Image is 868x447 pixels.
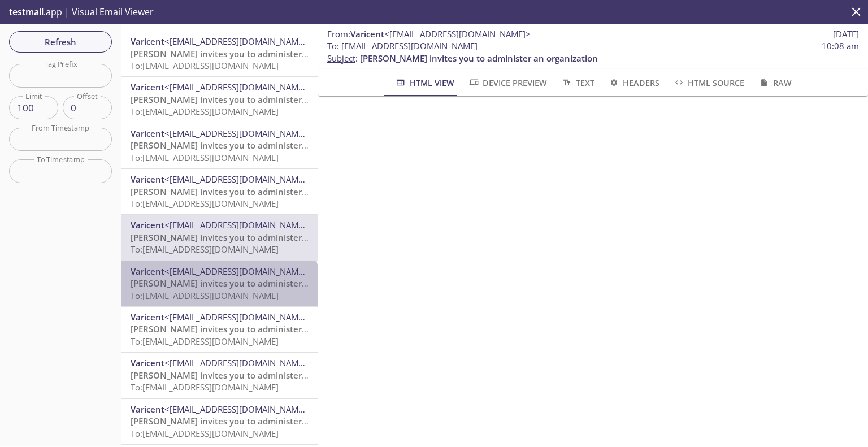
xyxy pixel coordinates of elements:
span: <[EMAIL_ADDRESS][DOMAIN_NAME]> [164,403,311,415]
span: [PERSON_NAME] invites you to administer an organization [131,277,368,289]
span: To [327,40,337,51]
span: To: [EMAIL_ADDRESS][DOMAIN_NAME] [131,60,279,71]
span: From [327,28,348,40]
div: Varicent<[EMAIL_ADDRESS][DOMAIN_NAME]>[PERSON_NAME] invites you to administer an organizationTo:[... [121,353,318,398]
span: HTML Source [673,76,744,90]
span: <[EMAIL_ADDRESS][DOMAIN_NAME]> [164,311,311,323]
span: Varicent [131,357,164,368]
span: Varicent [131,311,164,323]
span: Varicent [131,128,164,139]
div: Varicent<[EMAIL_ADDRESS][DOMAIN_NAME]>[PERSON_NAME] invites you to administer an organizationTo:[... [121,307,318,352]
span: <[EMAIL_ADDRESS][DOMAIN_NAME]> [164,266,311,277]
span: To: [EMAIL_ADDRESS][DOMAIN_NAME] [131,14,279,25]
span: 10:08 am [822,40,859,52]
span: Varicent [131,266,164,277]
span: [PERSON_NAME] invites you to administer an organization [131,415,368,427]
div: Varicent<[EMAIL_ADDRESS][DOMAIN_NAME]>[PERSON_NAME] invites you to administer an organizationTo:[... [121,399,318,444]
button: Refresh [9,31,112,53]
span: [PERSON_NAME] invites you to administer an organization [131,323,368,335]
span: Varicent [131,36,164,47]
span: HTML View [394,76,454,90]
div: Varicent<[EMAIL_ADDRESS][DOMAIN_NAME]>[PERSON_NAME] invites you to administer an organizationTo:[... [121,123,318,168]
span: To: [EMAIL_ADDRESS][DOMAIN_NAME] [131,290,279,301]
span: [PERSON_NAME] invites you to administer an organization [131,48,368,59]
div: Varicent<[EMAIL_ADDRESS][DOMAIN_NAME]>[PERSON_NAME] invites you to administer an organizationTo:[... [121,261,318,306]
div: Varicent<[EMAIL_ADDRESS][DOMAIN_NAME]>[PERSON_NAME] invites you to administer an organizationTo:[... [121,169,318,214]
span: To: [EMAIL_ADDRESS][DOMAIN_NAME] [131,244,279,255]
span: <[EMAIL_ADDRESS][DOMAIN_NAME]> [164,173,311,185]
span: [PERSON_NAME] invites you to administer an organization [131,370,368,381]
span: Refresh [18,34,103,49]
span: To: [EMAIL_ADDRESS][DOMAIN_NAME] [131,106,279,117]
span: [PERSON_NAME] invites you to administer an organization [360,53,598,64]
span: To: [EMAIL_ADDRESS][DOMAIN_NAME] [131,428,279,439]
span: [DATE] [833,28,859,40]
span: <[EMAIL_ADDRESS][DOMAIN_NAME]> [164,357,311,368]
span: Varicent [131,173,164,185]
span: Raw [758,76,791,90]
span: Subject [327,53,355,64]
span: testmail [9,6,44,18]
span: : [327,28,531,40]
span: [PERSON_NAME] invites you to administer an organization [131,186,368,197]
span: Varicent [131,219,164,231]
p: : [327,40,859,64]
div: Varicent<[EMAIL_ADDRESS][DOMAIN_NAME]>[PERSON_NAME] invites you to administer an organizationTo:[... [121,215,318,260]
span: Varicent [131,403,164,415]
span: Varicent [350,28,384,40]
span: To: [EMAIL_ADDRESS][DOMAIN_NAME] [131,198,279,209]
span: Headers [608,76,659,90]
span: Device Preview [468,76,547,90]
span: <[EMAIL_ADDRESS][DOMAIN_NAME]> [164,36,311,47]
span: Text [561,76,594,90]
span: To: [EMAIL_ADDRESS][DOMAIN_NAME] [131,336,279,347]
div: Varicent<[EMAIL_ADDRESS][DOMAIN_NAME]>[PERSON_NAME] invites you to administer an organizationTo:[... [121,31,318,76]
span: To: [EMAIL_ADDRESS][DOMAIN_NAME] [131,381,279,393]
span: : [EMAIL_ADDRESS][DOMAIN_NAME] [327,40,478,52]
span: <[EMAIL_ADDRESS][DOMAIN_NAME]> [164,81,311,93]
span: <[EMAIL_ADDRESS][DOMAIN_NAME]> [384,28,531,40]
span: <[EMAIL_ADDRESS][DOMAIN_NAME]> [164,128,311,139]
span: [PERSON_NAME] invites you to administer an organization [131,94,368,105]
span: <[EMAIL_ADDRESS][DOMAIN_NAME]> [164,219,311,231]
span: [PERSON_NAME] invites you to administer an organization [131,140,368,151]
span: To: [EMAIL_ADDRESS][DOMAIN_NAME] [131,152,279,163]
div: Varicent<[EMAIL_ADDRESS][DOMAIN_NAME]>[PERSON_NAME] invites you to administer an organizationTo:[... [121,77,318,122]
span: [PERSON_NAME] invites you to administer an organization [131,232,368,243]
span: Varicent [131,81,164,93]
